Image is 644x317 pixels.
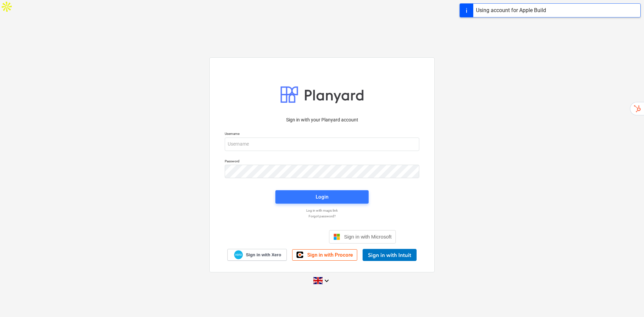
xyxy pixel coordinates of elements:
[323,277,331,285] i: keyboard_arrow_down
[227,249,287,261] a: Sign in with Xero
[275,190,369,204] button: Login
[245,229,327,244] iframe: Sign in with Google Button
[234,250,243,259] img: Xero logo
[225,159,419,165] p: Password
[316,193,328,201] div: Login
[221,214,423,218] a: Forgot password?
[246,252,281,258] span: Sign in with Xero
[221,208,423,213] a: Log in with magic link
[333,233,340,240] img: Microsoft logo
[225,116,419,123] p: Sign in with your Planyard account
[476,6,546,14] div: Using account for Apple Build
[225,131,419,137] p: Username
[307,252,353,258] span: Sign in with Procore
[292,249,357,261] a: Sign in with Procore
[344,234,392,240] span: Sign in with Microsoft
[225,138,419,151] input: Username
